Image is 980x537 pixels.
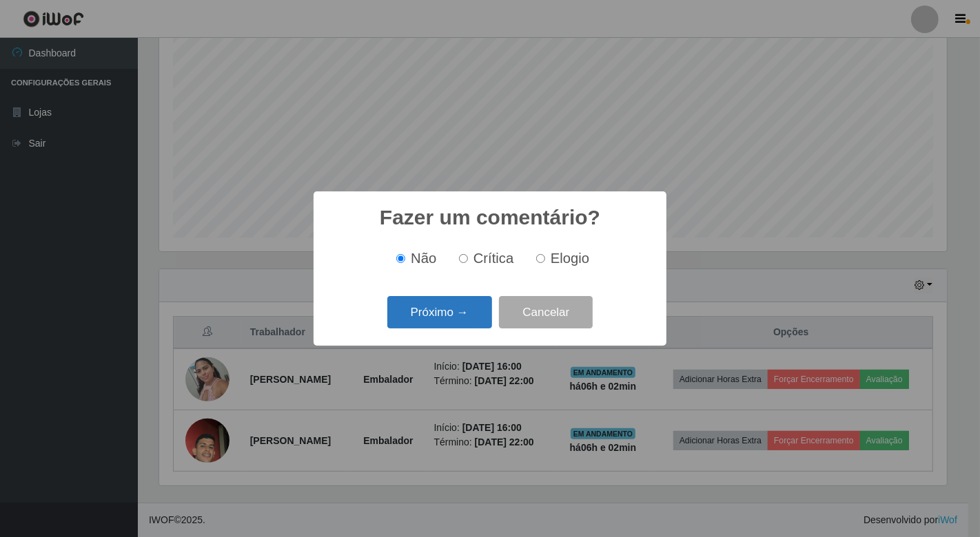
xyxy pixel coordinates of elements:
input: Não [396,254,405,263]
button: Próximo → [387,296,492,328]
h2: Fazer um comentário? [380,205,600,230]
span: Não [411,251,436,266]
button: Cancelar [499,296,593,328]
input: Crítica [459,254,468,263]
span: Crítica [473,251,514,266]
span: Elogio [551,251,589,266]
input: Elogio [536,254,545,263]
